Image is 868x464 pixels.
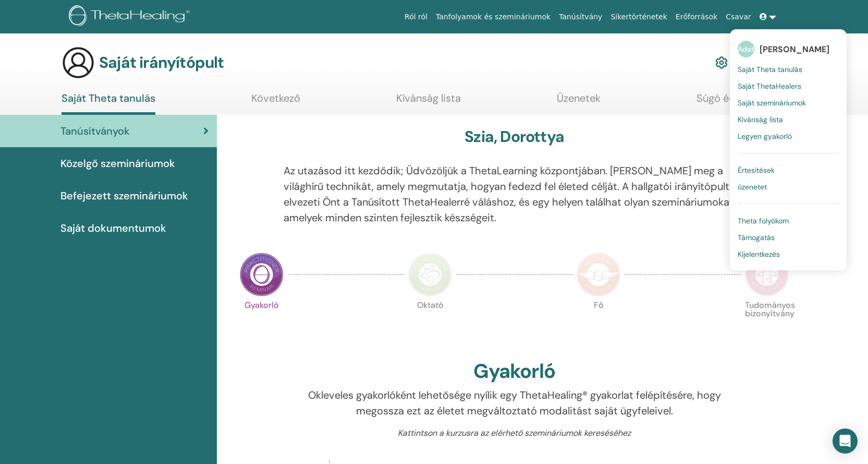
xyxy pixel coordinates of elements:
[308,388,721,418] font: Okleveles gyakorlóként lehetősége nyílik egy ThetaHealing® gyakorlat felépítésére, hogy megossza ...
[738,81,801,91] font: Saját ThetaHealers
[396,91,461,105] font: Kívánság lista
[400,7,432,27] a: Ról ról
[738,162,839,179] a: Értesítések
[99,52,224,73] font: Saját irányítópult
[760,44,829,55] font: [PERSON_NAME]
[436,13,551,21] font: Tanfolyamok és szemináriumok
[745,253,789,296] img: Tudományos bizonyítvány
[396,92,461,112] a: Kívánság lista
[671,7,722,27] a: Erőforrások
[464,126,564,147] font: Szia, Dorottya
[60,221,166,235] font: Saját dokumentumok
[745,300,795,319] font: Tudományos bizonyítvány
[557,92,601,112] a: Üzenetek
[738,115,783,124] font: Kívánság lista
[62,46,95,79] img: generic-user-icon.jpg
[738,78,839,94] a: Saját ThetaHealers
[577,253,620,296] img: Fő
[738,128,839,145] a: Legyen gyakorló
[559,13,602,21] font: Tanúsítvány
[555,7,606,27] a: Tanúsítvány
[738,98,806,108] font: Saját szemináriumok
[738,229,839,246] a: Támogatás
[738,94,839,111] a: Saját szemináriumok
[594,300,604,311] font: Fő
[738,216,789,225] font: Theta folyókom
[696,92,776,112] a: Súgó és források
[722,7,755,27] a: Csavar
[738,179,839,195] a: üzenetet
[398,427,631,438] font: Kattintson a kurzusra az elérhető szemináriumok kereséséhez
[738,65,802,74] font: Saját Theta tanulás
[610,13,667,21] font: Sikertörténetek
[726,13,751,21] font: Csavar
[251,92,300,112] a: Következő
[738,212,839,229] a: Theta folyókom
[284,164,736,224] font: Az utazásod itt kezdődik; Üdvözöljük a ThetaLearning központjában. [PERSON_NAME] meg a világhírű ...
[432,7,555,27] a: Tanfolyamok és szemináriumok
[557,91,601,105] font: Üzenetek
[738,182,767,192] font: üzenetet
[62,92,155,115] a: Saját Theta tanulás
[738,61,839,78] a: Saját Theta tanulás
[606,7,671,27] a: Sikertörténetek
[738,246,839,263] a: Kijelentkezés
[408,253,452,296] img: Oktató
[405,13,427,21] font: Ról ról
[676,13,717,21] font: Erőforrások
[240,253,284,296] img: Gyakorló
[60,157,175,170] font: Közelgő szemináriumok
[417,300,444,311] font: Oktató
[62,91,155,105] font: Saját Theta tanulás
[69,5,193,29] img: logo.png
[738,233,775,242] font: Támogatás
[738,111,839,128] a: Kívánság lista
[696,91,776,105] font: Súgó és források
[738,165,775,175] font: Értesítések
[738,249,780,259] font: Kijelentkezés
[738,37,839,61] a: Adatbázis[PERSON_NAME]
[715,54,728,72] img: cog.svg
[715,51,775,74] a: Az én fiókom
[738,44,773,54] font: Adatbázis
[244,300,279,311] font: Gyakorló
[251,91,300,105] font: Következő
[60,124,130,138] font: Tanúsítványok
[833,429,858,454] div: Intercom Messenger megnyitása
[738,132,792,141] font: Legyen gyakorló
[60,189,188,203] font: Befejezett szemináriumok
[473,358,555,384] font: Gyakorló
